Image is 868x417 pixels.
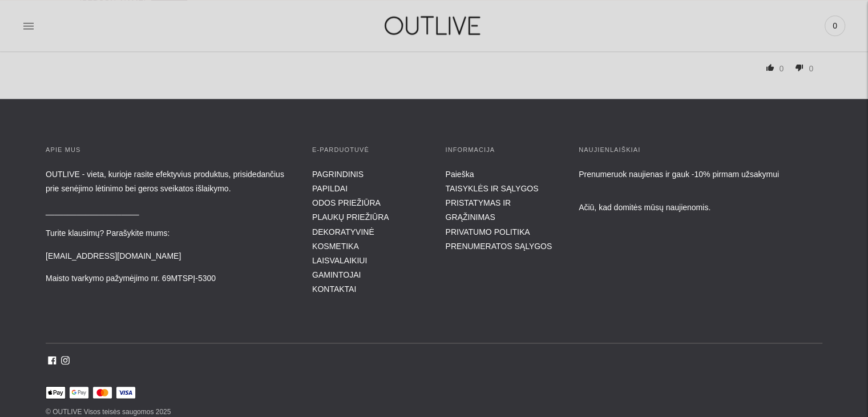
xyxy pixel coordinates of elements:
[761,59,779,76] span: up
[827,18,843,34] span: 0
[446,184,539,193] a: TAISYKLĖS IR SĄLYGOS
[312,198,381,207] a: ODOS PRIEŽIŪRA
[312,212,389,222] a: PLAUKŲ PRIEŽIŪRA
[46,145,289,156] h3: APIE MUS
[312,284,356,294] a: KONTAKTAI
[46,204,289,218] p: _____________________
[46,249,289,263] p: [EMAIL_ADDRESS][DOMAIN_NAME]
[825,13,845,38] a: 0
[312,270,361,279] a: GAMINTOJAI
[46,167,289,196] p: OUTLIVE - vieta, kurioje rasite efektyvius produktus, prisidedančius prie senėjimo lėtinimo bei g...
[779,64,784,73] span: 0
[446,227,530,236] a: PRIVATUMO POLITIKA
[809,64,813,73] span: 0
[312,170,364,179] a: PAGRINDINIS
[446,198,511,222] a: PRISTATYMAS IR GRĄŽINIMAS
[312,184,348,193] a: PAPILDAI
[446,242,552,251] a: PRENUMERATOS SĄLYGOS
[46,271,289,286] p: Maisto tvarkymo pažymėjimo nr. 69MTSPĮ-5300
[579,201,822,215] p: Ačiū, kad domitės mūsų naujienomis.
[46,226,289,240] p: Turite klausimų? Parašykite mums:
[362,6,505,45] img: OUTLIVE
[579,167,822,182] div: Prenumeruok naujienas ir gauk -10% pirmam užsakymui
[446,145,556,156] h3: INFORMACIJA
[312,256,367,265] a: LAISVALAIKIUI
[312,145,423,156] h3: E-parduotuvė
[446,170,474,179] a: Paieška
[579,145,822,156] h3: Naujienlaiškiai
[312,227,374,251] a: DEKORATYVINĖ KOSMETIKA
[790,59,809,76] span: down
